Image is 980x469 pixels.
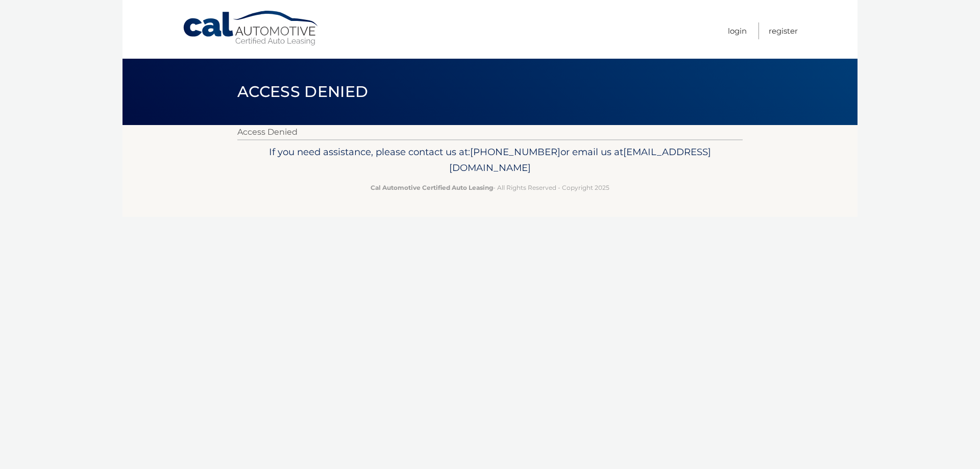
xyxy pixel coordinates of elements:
p: - All Rights Reserved - Copyright 2025 [244,182,736,193]
p: If you need assistance, please contact us at: or email us at [244,144,736,177]
span: Access Denied [237,82,368,101]
p: Access Denied [237,125,743,139]
strong: Cal Automotive Certified Auto Leasing [371,184,493,191]
span: [PHONE_NUMBER] [470,146,560,158]
a: Login [728,22,747,39]
a: Cal Automotive [182,10,320,46]
a: Register [769,22,798,39]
